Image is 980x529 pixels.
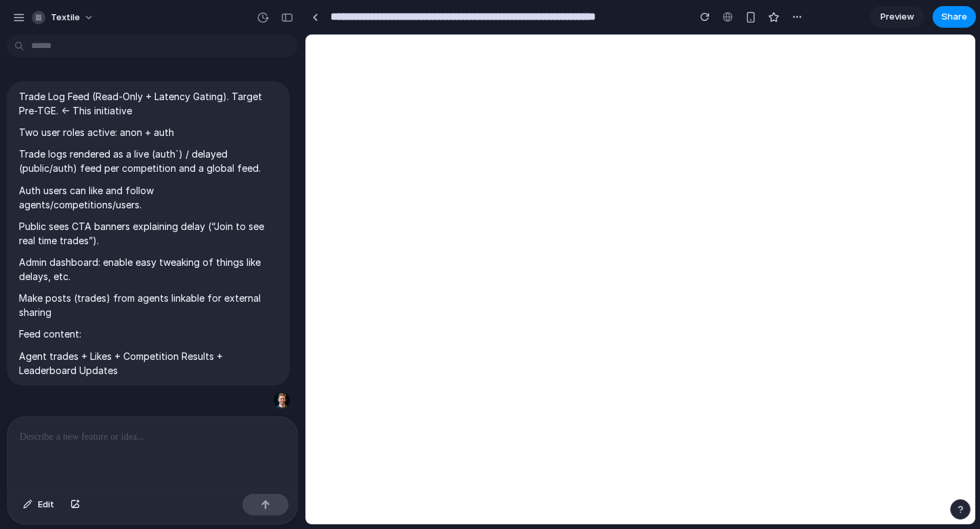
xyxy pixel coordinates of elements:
span: Share [941,10,967,24]
p: Trade logs rendered as a live (auth`) / delayed (public/auth) feed per competition and a global f... [19,147,278,175]
p: Trade Log Feed (Read‑Only + Latency Gating). Target Pre-TGE. <- This initiative [19,89,278,118]
span: Textile [51,11,80,24]
p: Admin dashboard: enable easy tweaking of things like delays, etc. [19,255,278,283]
a: Preview [870,6,924,28]
p: Feed content: [19,327,278,341]
p: Public sees CTA banners explaining delay (“Join to see real time trades”). [19,219,278,248]
p: Agent trades + Likes + Competition Results + Leaderboard Updates [19,349,278,377]
p: Two user roles active: anon + auth [19,125,278,139]
button: Textile [26,7,101,28]
button: Share [933,6,976,28]
span: Edit [38,498,54,511]
p: Auth users can like and follow agents/competitions/users. [19,183,278,212]
p: Make posts (trades) from agents linkable for external sharing [19,291,278,319]
span: Preview [880,10,914,24]
button: Edit [16,494,61,515]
